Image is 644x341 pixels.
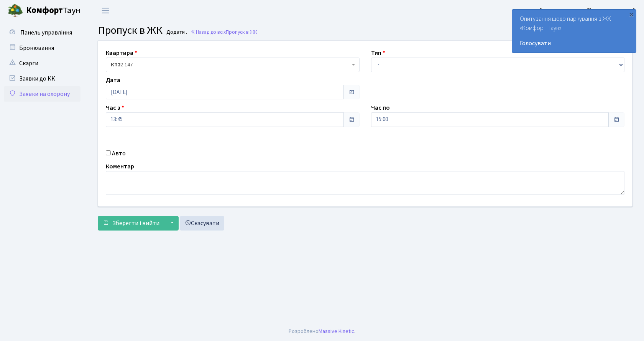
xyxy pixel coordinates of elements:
label: Коментар [106,162,134,171]
span: Пропуск в ЖК [226,28,257,36]
a: Massive Kinetic [319,327,354,335]
span: <b>КТ2</b>&nbsp;&nbsp;&nbsp;2-147 [111,61,350,69]
span: Пропуск в ЖК [98,23,163,38]
button: Зберегти і вийти [98,216,164,231]
img: logo.png [8,3,23,18]
a: Заявки на охорону [4,86,80,102]
label: Час з [106,103,124,112]
a: Назад до всіхПропуск в ЖК [191,28,257,36]
a: Панель управління [4,25,80,40]
span: Панель управління [20,28,72,37]
div: Розроблено . [289,327,355,336]
label: Тип [371,48,385,58]
a: Скасувати [180,216,224,231]
span: Зберегти і вийти [112,219,159,227]
a: Скарги [4,56,80,71]
span: Таун [26,4,80,17]
button: Переключити навігацію [96,4,115,17]
div: × [628,10,635,18]
a: Заявки до КК [4,71,80,86]
label: Дата [106,76,120,85]
span: <b>КТ2</b>&nbsp;&nbsp;&nbsp;2-147 [106,58,360,72]
a: Бронювання [4,40,80,56]
label: Час по [371,103,390,112]
a: Голосувати [520,39,628,48]
b: Комфорт [26,4,63,16]
label: Квартира [106,48,137,58]
div: Опитування щодо паркування в ЖК «Комфорт Таун» [512,10,636,53]
label: Авто [112,149,126,158]
small: Додати . [165,29,187,36]
a: [EMAIL_ADDRESS][DOMAIN_NAME] [540,6,635,15]
b: КТ2 [111,61,120,69]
